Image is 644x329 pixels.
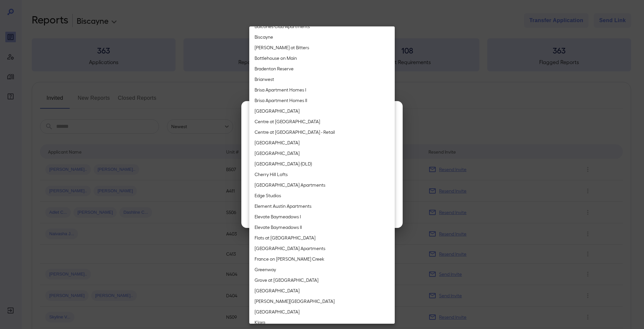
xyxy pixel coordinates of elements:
[249,169,395,180] li: Cherry Hill Lofts
[249,211,395,222] li: Elevate Baymeadows I
[249,116,395,127] li: Centre at [GEOGRAPHIC_DATA]
[249,74,395,85] li: Briarwest
[249,127,395,137] li: Centre at [GEOGRAPHIC_DATA] - Retail
[249,63,395,74] li: Bradenton Reserve
[249,275,395,285] li: Grove at [GEOGRAPHIC_DATA]
[249,159,395,169] li: [GEOGRAPHIC_DATA] (OLD)
[249,95,395,106] li: Brisa Apartment Homes II
[249,148,395,159] li: [GEOGRAPHIC_DATA]
[249,53,395,63] li: Bottlehouse on Main
[249,233,395,243] li: Flats at [GEOGRAPHIC_DATA]
[249,42,395,53] li: [PERSON_NAME] at Bitters
[249,190,395,201] li: Edge Studios
[249,201,395,211] li: Element Austin Apartments
[249,137,395,148] li: [GEOGRAPHIC_DATA]
[249,32,395,42] li: Biscayne
[249,243,395,254] li: [GEOGRAPHIC_DATA] Apartments
[249,222,395,233] li: Elevate Baymeadows II
[249,254,395,264] li: France on [PERSON_NAME] Creek
[249,296,395,307] li: [PERSON_NAME][GEOGRAPHIC_DATA]
[249,21,395,32] li: Balcones Club Apartments
[249,285,395,296] li: [GEOGRAPHIC_DATA]
[249,307,395,317] li: [GEOGRAPHIC_DATA]
[249,264,395,275] li: Greenway
[249,85,395,95] li: Brisa Apartment Homes I
[249,106,395,116] li: [GEOGRAPHIC_DATA]
[249,180,395,190] li: [GEOGRAPHIC_DATA] Apartments
[249,317,395,328] li: Klara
